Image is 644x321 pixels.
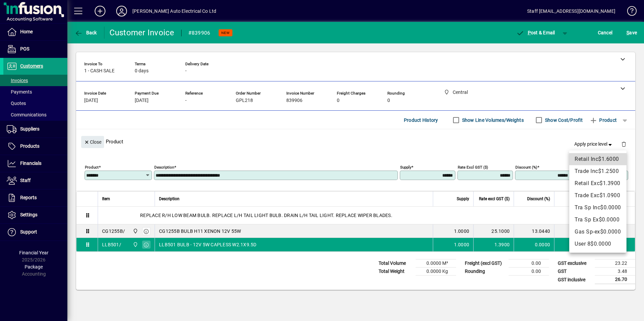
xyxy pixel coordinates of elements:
span: $1.0900 [600,192,620,199]
span: Tra Sp Ex [575,216,599,223]
span: $0.0000 [600,204,621,211]
span: Trade Inc [575,168,598,174]
span: $1.2500 [598,168,619,174]
span: User 8 [575,241,590,247]
span: $1.6000 [598,156,619,162]
span: Retail Exc [575,180,600,186]
span: $0.0000 [599,216,620,223]
span: $0.0000 [590,241,611,247]
span: Retail Inc [575,156,598,162]
span: Trade Exc [575,192,600,199]
span: Tra Sp Inc [575,204,600,211]
span: $1.3900 [600,180,620,186]
span: $0.0000 [600,228,621,235]
span: Gas Sp-ex [575,228,600,235]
